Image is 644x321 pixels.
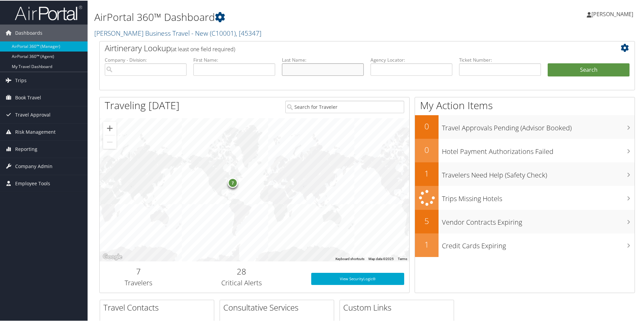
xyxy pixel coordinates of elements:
a: [PERSON_NAME] [587,3,640,24]
h3: Vendor Contracts Expiring [442,214,635,226]
span: Book Travel [15,89,41,105]
label: Agency Locator: [371,56,452,63]
h3: Critical Alerts [182,278,301,287]
h3: Credit Cards Expiring [442,237,635,250]
a: View SecurityLogic® [311,272,404,284]
label: Company - Division: [105,56,187,63]
a: [PERSON_NAME] Business Travel - New [94,28,261,37]
span: [PERSON_NAME] [591,10,633,17]
span: Risk Management [15,123,56,140]
label: Ticket Number: [459,56,541,63]
h2: 1 [415,238,439,250]
span: Employee Tools [15,174,50,191]
img: airportal-logo.png [15,4,82,20]
button: Zoom out [103,135,117,148]
span: Map data ©2025 [368,256,394,260]
h3: Trips Missing Hotels [442,190,635,203]
a: 0Hotel Payment Authorizations Failed [415,138,635,162]
img: Google [101,252,124,261]
h1: My Action Items [415,98,635,112]
h3: Travel Approvals Pending (Advisor Booked) [442,119,635,132]
span: Travel Approval [15,106,51,123]
a: Terms (opens in new tab) [398,256,407,260]
button: Keyboard shortcuts [335,256,364,261]
a: 0Travel Approvals Pending (Advisor Booked) [415,115,635,138]
button: Search [548,63,630,76]
span: Reporting [15,140,37,157]
a: 5Vendor Contracts Expiring [415,209,635,233]
a: 1Travelers Need Help (Safety Check) [415,162,635,185]
h2: 0 [415,143,439,155]
span: ( C10001 ) [210,28,236,37]
h2: Airtinerary Lookup [105,42,585,53]
h3: Travelers [105,278,172,287]
a: Trips Missing Hotels [415,185,635,209]
button: Zoom in [103,121,117,134]
h2: 28 [182,265,301,277]
a: Open this area in Google Maps (opens a new window) [101,252,124,261]
h3: Travelers Need Help (Safety Check) [442,166,635,179]
h3: Hotel Payment Authorizations Failed [442,143,635,156]
span: , [ 45347 ] [236,28,261,37]
input: Search for Traveler [285,100,404,113]
label: First Name: [193,56,275,63]
h2: 5 [415,215,439,226]
label: Last Name: [282,56,364,63]
a: 1Credit Cards Expiring [415,233,635,256]
h2: 7 [105,265,172,277]
h1: AirPortal 360™ Dashboard [94,9,458,24]
h2: 0 [415,120,439,131]
span: (at least one field required) [171,45,235,52]
span: Trips [15,71,27,88]
h2: Travel Contacts [103,301,214,313]
span: Dashboards [15,24,42,41]
h2: Custom Links [343,301,454,313]
h1: Traveling [DATE] [105,98,180,112]
div: 7 [228,177,238,187]
h2: Consultative Services [223,301,334,313]
h2: 1 [415,167,439,179]
span: Company Admin [15,157,53,174]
